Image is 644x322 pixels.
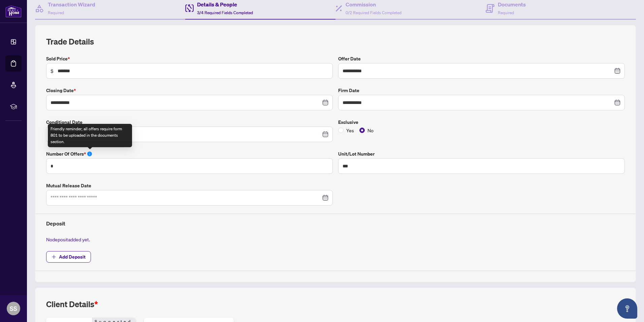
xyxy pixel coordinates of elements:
h4: Details & People [197,0,253,8]
label: Closing Date [46,87,333,94]
button: Add Deposit [46,251,91,263]
span: Required [498,10,514,15]
label: Offer Date [338,55,625,62]
label: Sold Price [46,55,333,62]
img: logo [5,5,22,18]
button: Open asap [617,298,637,319]
span: info-circle [87,152,92,156]
label: Conditional Date [46,118,333,126]
span: No [365,127,376,134]
span: 3/4 Required Fields Completed [197,10,253,15]
h4: Commission [346,0,401,8]
label: Unit/Lot Number [338,150,625,158]
label: Firm Date [338,87,625,94]
span: 0/2 Required Fields Completed [346,10,401,15]
span: Add Deposit [59,251,86,262]
span: Required [48,10,64,15]
h4: Documents [498,0,526,8]
span: SS [10,304,17,313]
span: $ [51,67,54,75]
h2: Trade Details [46,36,625,47]
span: No deposit added yet. [46,236,90,242]
label: Number of offers [46,150,333,158]
h2: Client Details [46,299,98,310]
span: plus [52,254,56,259]
label: Exclusive [338,118,625,126]
h4: Deposit [46,219,625,227]
h4: Transaction Wizard [48,0,95,8]
span: Yes [344,127,357,134]
div: Friendly reminder; all offers require form 801 to be uploaded in the documents section. [51,126,129,145]
label: Mutual Release Date [46,182,333,189]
